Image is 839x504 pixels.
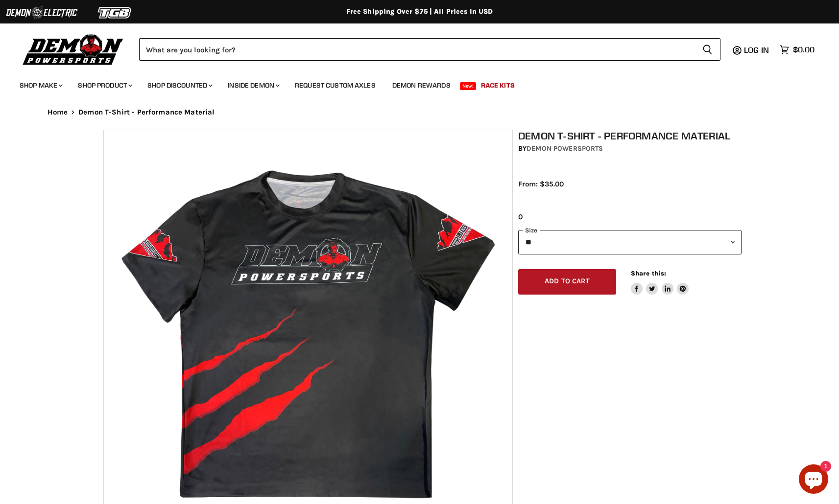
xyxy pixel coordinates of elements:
[474,75,522,95] a: Race Kits
[518,269,616,295] button: Add to cart
[695,38,720,61] button: Search
[71,75,138,95] a: Shop Product
[527,144,603,153] a: Demon Powersports
[631,269,689,295] aside: Share this:
[518,180,564,188] span: From: $35.00
[140,75,218,95] a: Shop Discounted
[518,130,742,142] h1: Demon T-Shirt - Performance Material
[139,38,720,61] form: Product
[28,7,812,16] div: Free Shipping Over $75 | All Prices In USD
[740,46,775,54] a: Log in
[545,277,590,285] span: Add to cart
[518,211,742,223] p: 0
[793,45,815,54] span: $0.00
[631,270,666,277] span: Share this:
[460,82,477,90] span: New!
[385,75,458,95] a: Demon Rewards
[78,3,152,22] img: TGB Logo 2
[220,75,286,95] a: Inside Demon
[518,143,742,154] div: by
[12,75,69,95] a: Shop Make
[796,464,831,496] inbox-online-store-chat: Shopify online store chat
[48,108,68,116] a: Home
[139,38,695,61] input: Search
[288,75,383,95] a: Request Custom Axles
[78,108,215,116] span: Demon T-Shirt - Performance Material
[744,45,769,55] span: Log in
[5,3,78,22] img: Demon Electric Logo 2
[20,32,127,67] img: Demon Powersports
[28,108,812,116] nav: Breadcrumbs
[775,43,819,57] a: $0.00
[12,71,812,95] ul: Main menu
